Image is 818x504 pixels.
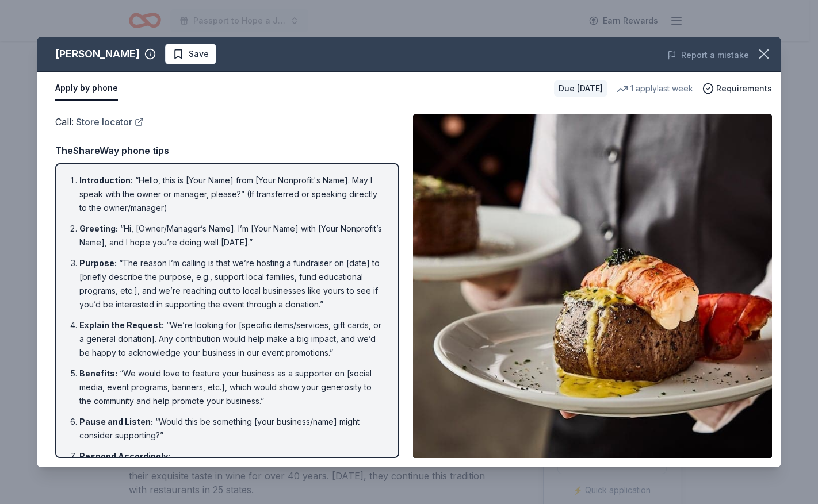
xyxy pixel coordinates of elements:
li: “We would love to feature your business as a supporter on [social media, event programs, banners,... [79,367,382,408]
li: “Hi, [Owner/Manager’s Name]. I’m [Your Name] with [Your Nonprofit’s Name], and I hope you’re doin... [79,222,382,249]
span: Purpose : [79,258,117,268]
li: “We’re looking for [specific items/services, gift cards, or a general donation]. Any contribution... [79,318,382,360]
li: “Hello, this is [Your Name] from [Your Nonprofit's Name]. May I speak with the owner or manager, ... [79,174,382,215]
button: Apply by phone [55,76,118,101]
button: Requirements [702,82,772,95]
span: Explain the Request : [79,320,164,330]
span: Introduction : [79,175,133,185]
button: Report a mistake [667,48,749,62]
span: Respond Accordingly : [79,451,170,461]
span: Greeting : [79,224,118,233]
a: Store locator [76,114,144,129]
span: Requirements [716,82,772,95]
div: [PERSON_NAME] [55,45,140,63]
div: Due [DATE] [554,80,607,97]
button: Save [165,44,216,64]
span: Pause and Listen : [79,417,153,426]
li: “Would this be something [your business/name] might consider supporting?” [79,415,382,443]
div: Call : [55,114,399,129]
div: TheShareWay phone tips [55,143,399,158]
span: Save [189,47,209,61]
div: 1 apply last week [617,82,693,95]
li: “The reason I’m calling is that we’re hosting a fundraiser on [date] to [briefly describe the pur... [79,256,382,311]
img: Image for Fleming's [413,114,772,458]
span: Benefits : [79,368,117,378]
